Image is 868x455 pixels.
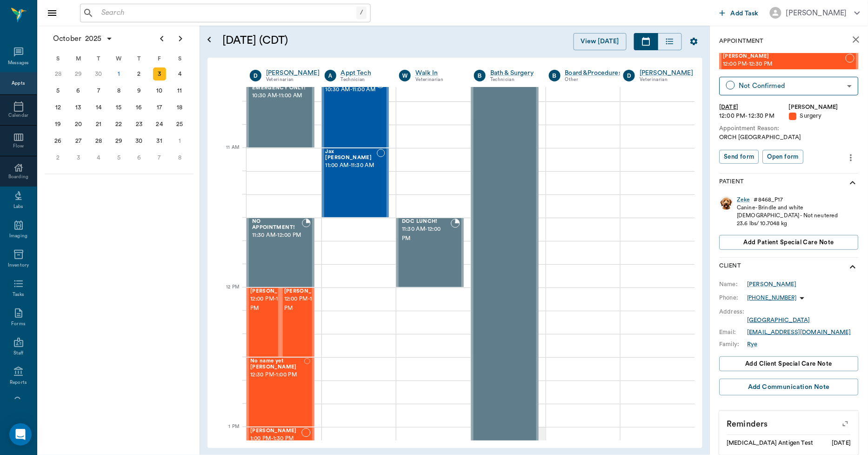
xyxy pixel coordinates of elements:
[173,151,186,164] div: Saturday, November 8, 2025
[92,118,105,131] div: Tuesday, October 21, 2025
[356,7,367,19] div: /
[92,151,105,164] div: Tuesday, November 4, 2025
[763,150,803,164] button: Open form
[51,32,83,45] span: October
[284,294,331,313] span: 12:00 PM - 12:30 PM
[250,358,304,370] span: No name yet [PERSON_NAME]
[284,288,331,294] span: [PERSON_NAME]
[720,103,789,112] div: [DATE]
[252,231,302,240] span: 11:30 AM - 12:00 PM
[13,350,23,357] div: Staff
[748,329,851,335] a: [EMAIL_ADDRESS][DOMAIN_NAME]
[399,70,411,81] div: W
[52,151,65,164] div: Sunday, November 2, 2025
[723,60,846,69] span: 12:00 PM - 12:30 PM
[737,196,751,204] a: Zeke
[720,124,859,133] div: Appointment Reason:
[341,76,386,84] div: Technician
[247,288,280,357] div: NOT_CONFIRMED, 12:00 PM - 12:30 PM
[415,68,460,78] div: Walk In
[113,134,126,147] div: Wednesday, October 29, 2025
[325,70,336,81] div: A
[129,52,149,66] div: T
[252,219,302,231] span: NO APPOINTMENT!
[92,67,105,80] div: Tuesday, September 30, 2025
[737,212,838,220] div: [DEMOGRAPHIC_DATA] - Not neutered
[133,134,146,147] div: Thursday, October 30, 2025
[252,91,306,100] span: 10:30 AM - 11:00 AM
[402,225,451,243] span: 11:30 AM - 12:00 PM
[786,7,847,19] div: [PERSON_NAME]
[247,218,314,288] div: BOOKED, 11:30 AM - 12:00 PM
[844,150,859,166] button: more
[13,291,24,298] div: Tasks
[737,204,838,212] div: Canine - Brindle and white
[720,177,744,188] p: Patient
[322,78,389,148] div: BOOKED, 10:30 AM - 11:00 AM
[92,101,105,114] div: Tuesday, October 14, 2025
[266,76,320,84] div: Veterinarian
[83,32,104,45] span: 2025
[341,68,386,78] div: Appt Tech
[720,196,734,210] img: Profile Image
[716,4,762,21] button: Add Task
[415,76,460,84] div: Veterinarian
[43,4,61,22] button: Close drawer
[133,118,146,131] div: Thursday, October 23, 2025
[52,134,65,147] div: Sunday, October 26, 2025
[113,67,126,80] div: Today, Wednesday, October 1, 2025
[173,118,186,131] div: Saturday, October 25, 2025
[247,357,314,427] div: NOT_CONFIRMED, 12:30 PM - 1:00 PM
[68,52,89,66] div: M
[113,118,126,131] div: Wednesday, October 22, 2025
[720,37,764,46] p: Appointment
[720,280,748,288] div: Name:
[215,143,239,166] div: 11 AM
[720,150,759,164] button: Send form
[250,288,297,294] span: [PERSON_NAME]
[171,29,190,48] button: Next page
[848,261,859,273] svg: show more
[640,76,693,84] div: Veterinarian
[173,67,186,80] div: Saturday, October 4, 2025
[280,288,314,357] div: NOT_CONFIRMED, 12:00 PM - 12:30 PM
[98,7,356,20] input: Search
[250,70,261,81] div: D
[720,235,859,250] button: Add patient Special Care Note
[720,261,741,273] p: Client
[720,340,748,348] div: Family:
[250,428,301,434] span: [PERSON_NAME]
[326,161,377,170] span: 11:00 AM - 11:30 AM
[402,219,451,225] span: DOC LUNCH!
[748,280,797,288] a: [PERSON_NAME]
[720,379,859,396] button: Add Communication Note
[72,134,85,147] div: Monday, October 27, 2025
[748,340,758,348] a: Rye
[490,76,535,84] div: Technician
[746,359,833,369] span: Add client Special Care Note
[52,84,65,97] div: Sunday, October 5, 2025
[52,101,65,114] div: Sunday, October 12, 2025
[8,262,29,269] div: Inventory
[748,294,797,302] p: [PHONE_NUMBER]
[88,52,109,66] div: T
[173,101,186,114] div: Saturday, October 18, 2025
[13,203,23,210] div: Labs
[48,29,118,48] button: October2025
[113,151,126,164] div: Wednesday, November 5, 2025
[737,220,838,227] div: 23.6 lbs / 10.7048 kg
[789,103,859,112] div: [PERSON_NAME]
[11,321,25,328] div: Forms
[133,101,146,114] div: Thursday, October 16, 2025
[723,54,846,60] span: [PERSON_NAME]
[133,67,146,80] div: Thursday, October 2, 2025
[727,439,814,448] div: [MEDICAL_DATA] Antigen Test
[744,237,834,248] span: Add patient Special Care Note
[72,84,85,97] div: Monday, October 6, 2025
[149,52,170,66] div: F
[52,118,65,131] div: Sunday, October 19, 2025
[169,52,190,66] div: S
[153,118,166,131] div: Friday, October 24, 2025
